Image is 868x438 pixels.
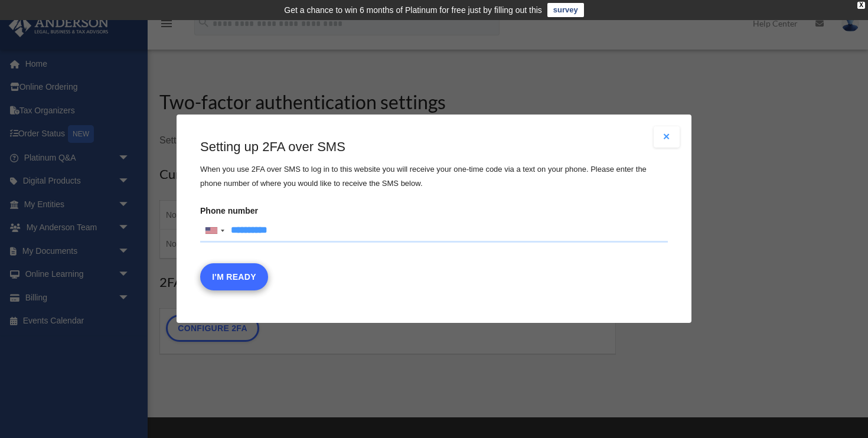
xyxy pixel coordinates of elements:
[284,3,542,17] div: Get a chance to win 6 months of Platinum for free just by filling out this
[654,126,680,148] button: Close modal
[200,264,268,291] button: I'm Ready
[857,2,865,9] div: close
[200,219,668,243] input: Phone numberList of countries
[201,220,228,242] div: United States: +1
[547,3,584,17] a: survey
[200,138,668,156] h3: Setting up 2FA over SMS
[200,202,668,243] label: Phone number
[200,162,668,191] p: When you use 2FA over SMS to log in to this website you will receive your one-time code via a tex...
